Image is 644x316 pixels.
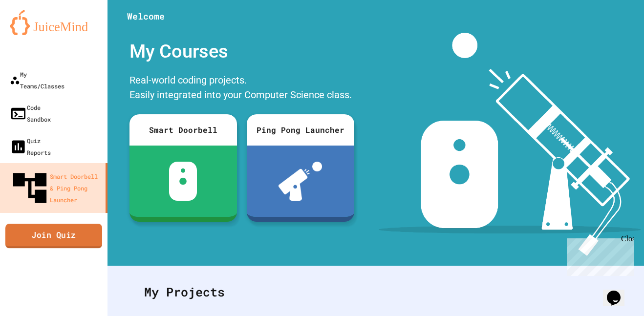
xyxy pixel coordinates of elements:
iframe: chat widget [563,234,634,276]
img: sdb-white.svg [169,162,197,201]
a: Join Quiz [5,224,102,248]
div: My Projects [134,273,617,311]
div: Smart Doorbell [129,114,237,146]
div: Chat with us now!Close [4,4,67,62]
div: Ping Pong Launcher [247,114,354,146]
iframe: chat widget [603,277,634,306]
div: Code Sandbox [10,102,51,125]
div: My Teams/Classes [10,68,64,92]
div: Smart Doorbell & Ping Pong Launcher [10,168,102,208]
img: ppl-with-ball.png [279,162,322,201]
img: banner-image-my-projects.png [379,33,641,256]
div: My Courses [125,33,359,70]
div: Real-world coding projects. Easily integrated into your Computer Science class. [125,70,359,107]
img: logo-orange.svg [10,10,98,35]
div: Quiz Reports [10,135,51,158]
